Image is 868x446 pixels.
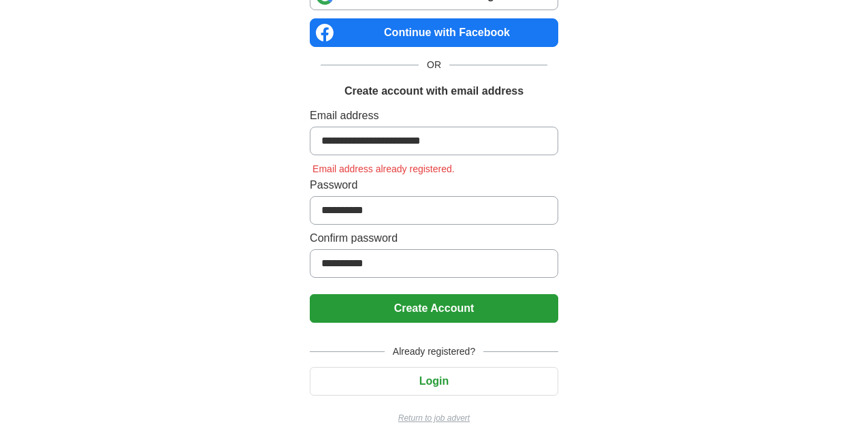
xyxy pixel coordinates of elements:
span: Email address already registered. [310,163,457,174]
h1: Create account with email address [344,83,524,99]
span: OR [419,58,449,72]
label: Email address [310,108,558,124]
a: Login [310,375,558,387]
a: Return to job advert [310,412,558,424]
label: Password [310,177,558,193]
label: Confirm password [310,230,558,246]
a: Continue with Facebook [310,18,558,47]
span: Already registered? [385,345,483,359]
button: Create Account [310,294,558,323]
button: Login [310,367,558,396]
